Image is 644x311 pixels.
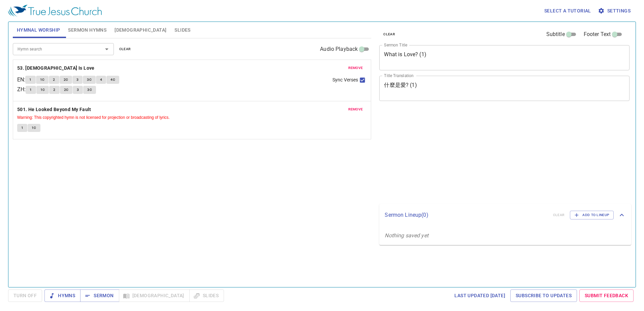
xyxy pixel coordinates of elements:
button: clear [115,45,135,53]
button: Add to Lineup [570,211,614,219]
button: 1C [36,76,49,84]
button: 3C [83,76,96,84]
span: 3 [76,77,78,83]
button: 1C [36,86,49,94]
span: 1 [21,125,23,131]
button: clear [379,30,399,38]
a: Submit Feedback [579,289,634,302]
span: Audio Playback [320,45,358,53]
button: remove [344,64,367,72]
span: Select a tutorial [544,7,591,15]
span: 2 [53,87,55,93]
textarea: What is Love? (1) [384,51,625,64]
p: Sermon Lineup ( 0 ) [385,211,547,219]
span: Subtitle [546,30,565,38]
span: 3C [87,87,92,93]
span: 3C [87,77,92,83]
span: Settings [599,7,631,15]
button: 2C [60,86,73,94]
button: 3 [72,76,83,84]
p: ZH : [17,85,26,94]
span: [DEMOGRAPHIC_DATA] [115,26,166,34]
span: Footer Text [584,30,611,38]
img: True Jesus Church [8,5,102,17]
span: 2 [53,77,55,83]
b: 501. He Looked Beyond My Fault [17,105,91,114]
div: Sermon Lineup(0)clearAdd to Lineup [379,204,631,226]
span: remove [348,65,363,71]
button: 2 [49,86,59,94]
button: Open [102,44,111,54]
span: Sync Verses [332,76,358,83]
iframe: from-child [377,108,580,201]
span: 1C [32,125,36,131]
span: 1C [40,87,45,93]
span: Hymns [50,291,75,300]
b: 53. [DEMOGRAPHIC_DATA] Is Love [17,64,95,72]
span: 4 [100,77,102,83]
p: EN : [17,76,25,84]
span: 2C [64,77,68,83]
span: 1C [40,77,45,83]
span: Sermon Hymns [68,26,106,34]
button: 1 [17,124,27,132]
span: 1 [29,77,31,83]
button: 501. He Looked Beyond My Fault [17,105,92,114]
button: 2 [49,76,59,84]
button: Settings [597,5,633,17]
span: Subscribe to Updates [516,291,572,300]
button: remove [344,105,367,113]
span: remove [348,106,363,112]
textarea: 什麼是愛? (1) [384,82,625,95]
button: 4 [96,76,106,84]
button: 2C [60,76,72,84]
span: 4C [110,77,115,83]
button: Sermon [80,289,119,302]
button: 53. [DEMOGRAPHIC_DATA] Is Love [17,64,96,72]
button: 4C [106,76,119,84]
span: 3 [77,87,79,93]
small: Warning: This copyrighted hymn is not licensed for projection or broadcasting of lyrics. [17,115,170,120]
button: 1 [26,86,36,94]
span: Slides [174,26,190,34]
button: 3C [83,86,96,94]
span: Add to Lineup [574,212,609,218]
a: Subscribe to Updates [510,289,577,302]
span: Submit Feedback [585,291,628,300]
button: 1C [28,124,40,132]
span: Hymnal Worship [17,26,60,34]
span: 2C [64,87,69,93]
span: clear [383,31,395,37]
span: 1 [30,87,32,93]
button: Hymns [44,289,80,302]
button: 1 [25,76,35,84]
span: clear [119,46,131,52]
a: Last updated [DATE] [452,289,508,302]
span: Last updated [DATE] [454,291,505,300]
button: 3 [73,86,83,94]
span: Sermon [86,291,114,300]
i: Nothing saved yet [385,232,428,239]
button: Select a tutorial [542,5,594,17]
